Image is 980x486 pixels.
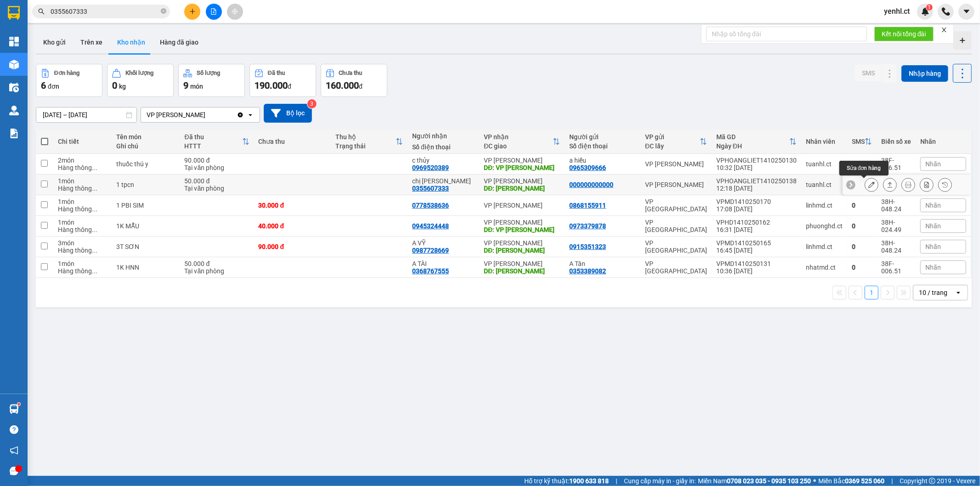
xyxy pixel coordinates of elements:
button: Nhập hàng [901,65,948,82]
sup: 3 [307,99,317,108]
div: tuanhl.ct [806,160,843,168]
div: 50.000 đ [184,260,249,267]
span: Nhãn [925,243,941,250]
span: aim [232,8,238,15]
div: VP [PERSON_NAME] [484,157,560,164]
div: DĐ: HỒNG LĨNH [484,267,560,275]
div: 3 món [58,239,107,247]
div: 0915351323 [569,243,606,250]
strong: 0369 525 060 [845,477,884,485]
div: 0368767555 [412,267,449,275]
sup: 1 [926,4,933,11]
div: 16:45 [DATE] [716,247,797,254]
span: 6 [41,80,46,91]
div: 0965309666 [569,164,606,171]
div: 38H-048.24 [881,198,911,213]
div: Tên món [116,133,176,141]
button: SMS [855,65,882,81]
img: logo-vxr [8,6,20,20]
div: ĐC giao [484,142,553,150]
div: Số điện thoại [412,143,475,151]
span: | [891,476,893,486]
div: Biển số xe [881,138,911,145]
div: 0 [852,160,872,168]
div: Ngày ĐH [716,142,789,150]
div: Sửa đơn hàng [865,178,878,192]
img: warehouse-icon [9,83,19,92]
div: A Tân [569,260,636,267]
th: Toggle SortBy [640,130,712,154]
span: file-add [210,8,217,15]
div: Tạo kho hàng mới [953,31,972,50]
div: Chưa thu [259,138,326,145]
div: VP [PERSON_NAME] [484,219,560,226]
span: close [941,27,947,33]
div: 0 [852,264,872,271]
div: DĐ: VP HỒNG LĨNH [484,226,560,233]
button: Khối lượng0kg [107,64,174,97]
div: 38H-048.24 [881,239,911,254]
span: ... [92,267,97,275]
div: phuonghd.ct [806,222,843,230]
div: VP [PERSON_NAME] [147,110,205,119]
span: Hỗ trợ kỹ thuật: [524,476,609,486]
button: 1 [865,286,878,300]
button: Chưa thu160.000đ [321,64,387,97]
svg: open [955,289,962,296]
div: 90.000 đ [184,157,249,164]
span: đơn [48,83,59,90]
div: VP [PERSON_NAME] [645,181,707,188]
div: Tại văn phòng [184,267,249,275]
span: đ [288,83,291,90]
span: Cung cấp máy in - giấy in: [624,476,696,486]
input: Tìm tên, số ĐT hoặc mã đơn [51,6,159,17]
div: Người gửi [569,133,636,141]
span: copyright [929,478,935,484]
span: close-circle [161,7,166,16]
div: Sửa đơn hàng [839,161,889,175]
div: A VỸ [412,239,475,247]
div: Hàng thông thường [58,164,107,171]
div: VP [GEOGRAPHIC_DATA] [645,198,707,213]
div: 3T SƠN [116,243,176,250]
div: 0778538636 [412,202,449,209]
div: 1 món [58,177,107,185]
div: ĐC lấy [645,142,700,150]
div: 0969520389 [412,164,449,171]
div: 40.000 đ [259,222,326,230]
img: warehouse-icon [9,106,19,115]
div: 0353389082 [569,267,606,275]
div: Chưa thu [339,70,363,76]
div: VP [PERSON_NAME] [484,177,560,185]
span: | [616,476,617,486]
div: VPHOANGLIET1410250138 [716,177,797,185]
span: Nhãn [925,222,941,230]
span: plus [189,8,196,15]
button: caret-down [958,4,974,20]
img: dashboard-icon [9,37,19,46]
button: Kho nhận [110,31,153,53]
div: Thu hộ [335,133,396,141]
button: Số lượng9món [178,64,245,97]
div: DĐ: VP HỒNG LĨNH [484,164,560,171]
sup: 1 [17,403,20,406]
div: 38H-024.49 [881,219,911,233]
div: 12:18 [DATE] [716,185,797,192]
div: Hàng thông thường [58,185,107,192]
div: 90.000 đ [259,243,326,250]
span: message [10,467,18,475]
strong: 0708 023 035 - 0935 103 250 [727,477,811,485]
span: search [38,8,45,15]
button: Kho gửi [36,31,73,53]
div: 1 món [58,198,107,205]
div: Đơn hàng [54,70,79,76]
span: ... [92,164,97,171]
th: Toggle SortBy [180,130,254,154]
button: Đã thu190.000đ [249,64,316,97]
div: Hàng thông thường [58,247,107,254]
div: VP nhận [484,133,553,141]
div: 30.000 đ [259,202,326,209]
div: 0 [852,202,872,209]
div: A TÀI [412,260,475,267]
button: Trên xe [73,31,110,53]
